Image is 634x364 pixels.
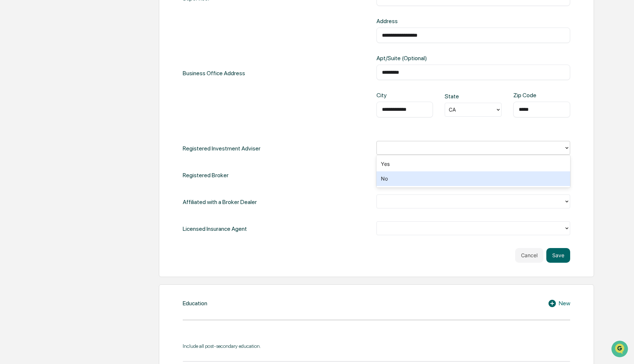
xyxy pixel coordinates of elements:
[73,124,89,130] span: Pylon
[611,340,630,360] iframe: Open customer support
[15,106,46,114] span: Data Lookup
[376,157,570,171] div: Yes
[4,90,50,103] a: 🖐️Preclearance
[513,92,539,99] div: Zip Code
[61,92,91,100] span: Attestations
[183,168,229,183] div: Registered Broker
[546,248,570,263] button: Save
[53,93,59,99] div: 🗄️
[52,124,89,130] a: Powered byPylon
[183,18,245,129] div: Business Office Address
[183,194,257,210] div: Affiliated with a Broker Dealer
[376,92,402,99] div: City
[50,90,94,103] a: 🗄️Attestations
[376,55,464,62] div: Apt/Suite (Optional)
[25,56,120,63] div: Start new chat
[445,93,470,100] div: State
[183,343,570,349] div: Include all post-secondary education.
[7,15,134,27] p: How can we help?
[183,300,207,307] div: Education
[183,141,260,156] div: Registered Investment Adviser
[4,103,49,117] a: 🔎Data Lookup
[376,18,464,25] div: Address
[183,221,247,236] div: Licensed Insurance Agent
[125,58,134,67] button: Start new chat
[7,107,13,113] div: 🔎
[7,56,21,69] img: 1746055101610-c473b297-6a78-478c-a979-82029cc54cd1
[15,92,47,100] span: Preclearance
[515,248,543,263] button: Cancel
[25,63,93,69] div: We're available if you need us!
[7,93,13,99] div: 🖐️
[548,299,570,308] div: New
[376,171,570,186] div: No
